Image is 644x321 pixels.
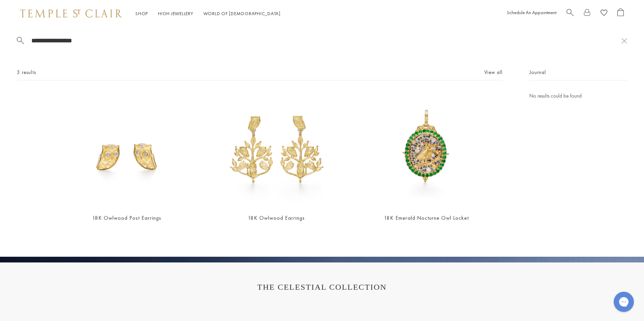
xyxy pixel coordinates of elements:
[219,92,335,208] img: 18K Owlwood Earrings
[567,8,574,19] a: Search
[368,92,484,208] img: 18K Emerald Nocturne Owl Locket
[219,92,335,208] a: E31811-OWLWOOD18K Owlwood Earrings
[69,92,185,208] a: E31886-OWLWOOD18K Owlwood Post Earrings
[135,9,281,18] nav: Main navigation
[384,214,469,221] a: 18K Emerald Nocturne Owl Locket
[617,8,624,19] a: Open Shopping Bag
[20,9,122,17] img: Temple St. Clair
[27,283,617,292] h1: THE CELESTIAL COLLECTION
[601,8,607,19] a: View Wishlist
[203,10,281,16] a: World of [DEMOGRAPHIC_DATA]World of [DEMOGRAPHIC_DATA]
[610,289,637,314] iframe: Gorgias live chat messenger
[158,10,193,16] a: High JewelleryHigh Jewellery
[507,9,556,15] a: Schedule An Appointment
[484,69,503,76] a: View all
[135,10,148,16] a: ShopShop
[69,92,185,208] img: 18K Owlwood Post Earrings
[92,214,161,221] a: 18K Owlwood Post Earrings
[248,214,305,221] a: 18K Owlwood Earrings
[17,68,36,77] span: 3 results
[529,68,546,77] span: Journal
[529,92,627,100] p: No results could be found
